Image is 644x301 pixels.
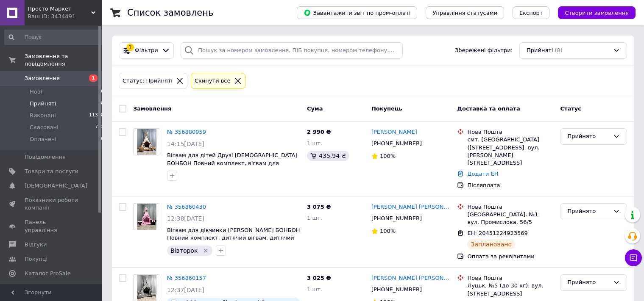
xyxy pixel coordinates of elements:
span: 0 [101,135,104,143]
span: 0 [101,88,104,96]
span: Створити замовлення [565,10,629,16]
span: 8 [101,100,104,108]
span: Покупець [371,105,402,111]
div: Прийнято [567,132,610,141]
div: Луцьк, №5 (до 30 кг): вул. [STREET_ADDRESS] [467,282,553,297]
span: Замовлення [25,75,60,82]
div: Прийнято [567,278,610,287]
span: Управління статусами [432,10,497,16]
span: Прийняті [30,100,56,108]
span: Фільтри [135,47,158,55]
div: Нова Пошта [467,128,553,136]
span: 3 025 ₴ [307,275,331,281]
span: Замовлення та повідомлення [25,52,102,68]
a: Додати ЕН [467,171,498,177]
div: Заплановано [467,239,515,249]
a: [PERSON_NAME] [PERSON_NAME] [371,203,451,211]
span: Покупці [25,255,47,263]
span: Доставка та оплата [457,105,520,111]
button: Експорт [513,6,550,19]
span: 3 075 ₴ [307,204,331,210]
span: 702 [95,124,104,131]
span: Просто Маркет [28,5,91,13]
span: 11318 [89,112,104,119]
div: Cкинути все [193,77,232,86]
span: Відгуки [25,241,47,249]
div: [GEOGRAPHIC_DATA], №1: вул. Промислова, 56/5 [467,211,553,226]
span: Експорт [519,10,543,16]
span: 1 шт. [307,140,322,146]
svg: Видалити мітку [202,247,209,254]
a: № 356880959 [167,129,206,135]
a: Вігвам для дітей Друзі [DEMOGRAPHIC_DATA] БОНБОН Повний комплект, вігвам для хлопчика, дитячий ві... [167,152,298,182]
span: Замовлення [133,105,171,111]
span: [DEMOGRAPHIC_DATA] [25,182,87,190]
div: Нова Пошта [467,274,553,282]
div: Ваш ID: 3434491 [28,13,102,20]
span: Прийняті [527,47,553,55]
button: Створити замовлення [558,6,636,19]
span: Панель управління [25,218,78,234]
span: 100% [380,153,396,159]
a: № 356860430 [167,204,206,210]
a: Створити замовлення [549,9,636,16]
span: Повідомлення [25,153,66,161]
div: смт. [GEOGRAPHIC_DATA] ([STREET_ADDRESS]: вул. [PERSON_NAME][STREET_ADDRESS] [467,136,553,167]
a: Вігвам для дівчинки [PERSON_NAME] БОНБОН Повний комплект, дитячий вігвам, дитячий намет, дитяча п... [167,227,300,257]
a: Фото товару [133,203,160,230]
a: [PERSON_NAME] [371,128,417,136]
span: ЕН: 20451224923569 [467,230,527,236]
span: Показники роботи компанії [25,196,78,212]
span: Виконані [30,112,56,119]
span: Скасовані [30,124,59,131]
div: Статус: Прийняті [121,77,174,86]
div: 1 [126,44,134,51]
span: 100% [380,228,396,234]
span: Каталог ProSale [25,270,70,277]
input: Пошук [4,30,105,45]
div: Нова Пошта [467,203,553,211]
span: 2 990 ₴ [307,129,331,135]
span: Оплачені [30,135,56,143]
a: Фото товару [133,128,160,155]
span: Збережені фільтри: [455,47,513,55]
span: Статус [560,105,581,111]
div: Прийнято [567,207,610,216]
span: 1 шт. [307,215,322,221]
span: (8) [555,47,562,53]
div: [PHONE_NUMBER] [370,284,424,295]
div: [PHONE_NUMBER] [370,213,424,224]
img: Фото товару [137,204,157,230]
span: Вівторок [170,247,198,254]
button: Завантажити звіт по пром-оплаті [297,6,417,19]
input: Пошук за номером замовлення, ПІБ покупця, номером телефону, Email, номером накладної [181,42,403,59]
span: 1 [89,75,98,82]
a: [PERSON_NAME] [PERSON_NAME] [371,274,451,282]
span: Товари та послуги [25,168,78,175]
span: Завантажити звіт по пром-оплаті [304,9,410,17]
a: № 356860157 [167,275,206,281]
div: Оплата за реквізитами [467,253,553,260]
div: 435.94 ₴ [307,151,349,161]
span: 1 шт. [307,286,322,293]
span: 14:15[DATE] [167,141,204,147]
span: Cума [307,105,323,111]
div: Післяплата [467,182,553,189]
img: Фото товару [137,129,157,155]
span: Нові [30,88,42,96]
div: [PHONE_NUMBER] [370,138,424,149]
button: Чат з покупцем [625,249,642,266]
img: Фото товару [137,275,157,301]
span: 12:37[DATE] [167,287,204,293]
span: 12:38[DATE] [167,215,204,222]
h1: Список замовлень [127,8,213,18]
button: Управління статусами [426,6,504,19]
